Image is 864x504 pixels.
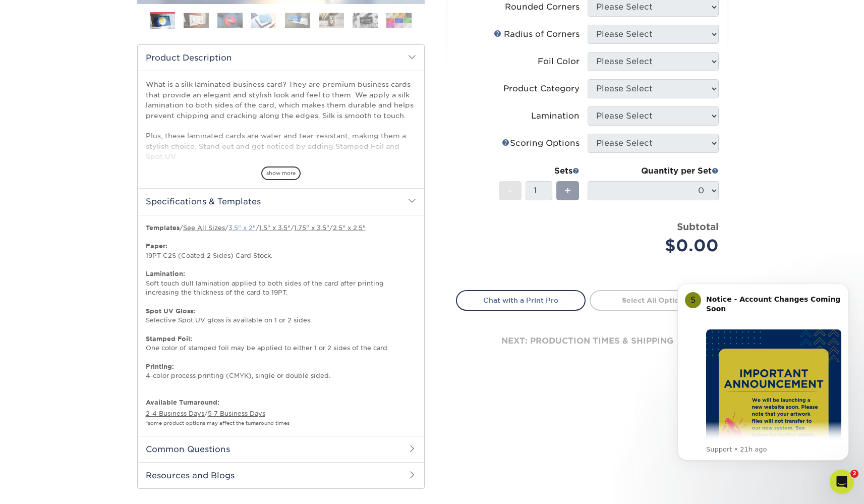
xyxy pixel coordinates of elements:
[146,79,416,244] p: What is a silk laminated business card? They are premium business cards that provide an elegant a...
[217,13,243,28] img: Business Cards 03
[590,290,719,310] a: Select All Options
[456,290,586,310] a: Chat with a Print Pro
[333,224,366,232] a: 2.5" x 2.5"
[595,234,719,258] div: $0.00
[146,335,192,343] strong: Stamped Foil:
[531,110,580,122] div: Lamination
[146,363,174,370] strong: Printing:
[146,242,167,250] strong: Paper:
[319,13,344,28] img: Business Cards 06
[146,270,185,277] strong: Lamination:
[499,165,580,177] div: Sets
[662,268,864,477] iframe: Intercom notifications message
[294,224,329,232] a: 1.75" x 3.5"
[146,398,416,428] p: /
[251,13,276,28] img: Business Cards 04
[146,307,195,315] strong: Spot UV Gloss:
[228,224,256,232] a: 3.5" x 2"
[146,420,290,426] small: *some product options may affect the turnaround times
[353,13,378,28] img: Business Cards 07
[677,221,719,232] strong: Subtotal
[184,13,209,28] img: Business Cards 02
[508,183,512,198] span: -
[503,83,580,95] div: Product Category
[285,13,310,28] img: Business Cards 05
[502,137,580,149] div: Scoring Options
[456,311,719,371] div: next: production times & shipping
[138,436,424,462] h2: Common Questions
[138,45,424,71] h2: Product Description
[150,9,175,34] img: Business Cards 01
[183,224,225,232] a: See All Sizes
[146,223,416,390] p: / / / / / 19PT C2S (Coated 2 Sides) Card Stock. Soft touch dull lamination applied to both sides ...
[138,188,424,214] h2: Specifications & Templates
[494,28,580,40] div: Radius of Corners
[3,473,86,500] iframe: Google Customer Reviews
[146,224,180,232] b: Templates
[386,13,412,28] img: Business Cards 08
[505,1,580,13] div: Rounded Corners
[146,410,204,417] a: 2-4 Business Days
[830,470,854,494] iframe: Intercom live chat
[208,410,265,417] a: 5-7 Business Days
[538,55,580,68] div: Foil Color
[146,399,219,406] b: Available Turnaround:
[564,183,571,198] span: +
[138,462,424,488] h2: Resources and Blogs
[259,224,291,232] a: 1.5" x 3.5"
[588,165,719,177] div: Quantity per Set
[261,166,301,180] span: show more
[850,470,858,478] span: 2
